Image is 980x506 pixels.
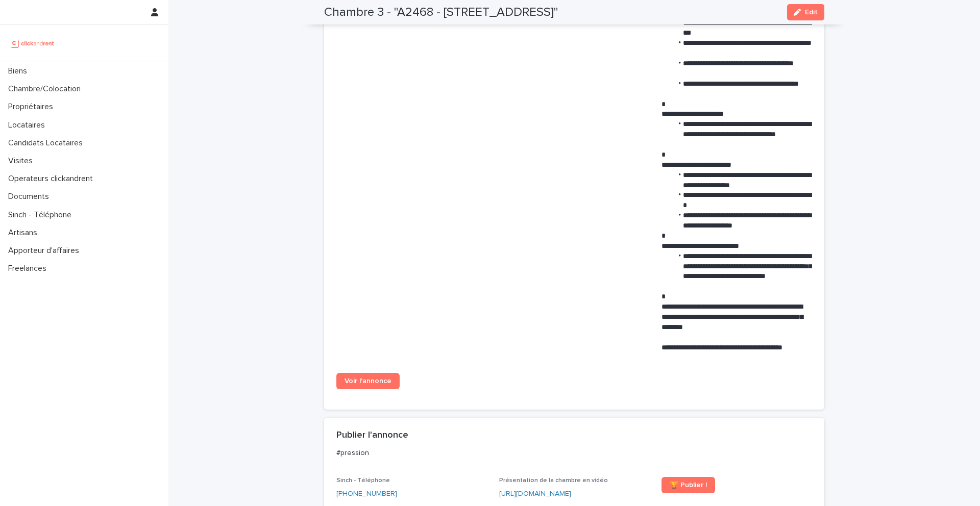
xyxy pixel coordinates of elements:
[4,246,87,256] p: Apporteur d'affaires
[336,373,400,389] a: Voir l'annonce
[499,477,608,484] span: Présentation de la chambre en vidéo
[4,120,53,130] p: Locataires
[4,84,89,94] p: Chambre/Colocation
[4,138,91,148] p: Candidats Locataires
[336,490,397,497] ringoverc2c-84e06f14122c: Call with Ringover
[336,430,408,441] h2: Publier l'annonce
[4,228,45,238] p: Artisans
[336,490,397,497] ringoverc2c-number-84e06f14122c: [PHONE_NUMBER]
[4,174,101,184] p: Operateurs clickandrent
[345,377,391,385] span: Voir l'annonce
[336,448,808,458] p: #pression
[4,210,80,220] p: Sinch - Téléphone
[8,33,58,54] img: UCB0brd3T0yccxBKYDjQ
[661,477,715,493] a: 🏆 Publier !
[499,490,571,497] a: [URL][DOMAIN_NAME]
[4,66,35,76] p: Biens
[324,5,558,20] h2: Chambre 3 - "A2468 - [STREET_ADDRESS]"
[336,489,397,499] a: [PHONE_NUMBER]
[787,4,824,20] button: Edit
[4,102,61,112] p: Propriétaires
[336,477,390,484] span: Sinch - Téléphone
[805,9,818,16] span: Edit
[4,156,41,166] p: Visites
[670,482,707,489] span: 🏆 Publier !
[4,264,55,273] p: Freelances
[4,192,57,201] p: Documents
